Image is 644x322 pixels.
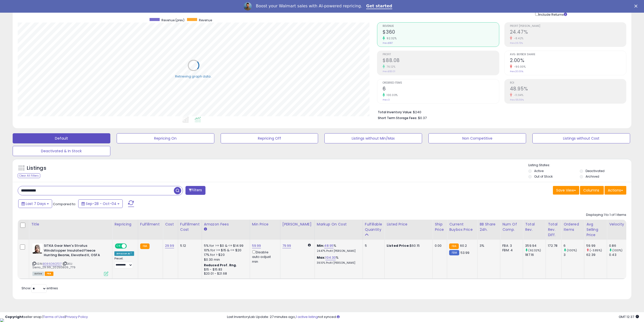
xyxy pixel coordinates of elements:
[480,222,498,232] div: BB Share 24h.
[586,253,607,257] div: 62.39
[605,186,626,195] button: Actions
[365,243,381,248] div: 5
[32,243,108,275] div: ASIN:
[548,243,557,248] div: 172.78
[32,243,43,254] img: 41n+s3IzynL._SL40_.jpg
[115,244,122,248] span: ON
[564,243,584,248] div: 6
[449,243,459,249] small: FBA
[609,222,628,227] div: Velocity
[612,248,622,252] small: (100%)
[114,251,134,256] div: Amazon AI *
[13,146,110,156] button: Deactivated & In Stock
[221,133,318,143] button: Repricing Off
[204,248,246,253] div: 10% for >= $15 & <= $20
[528,163,631,168] p: Listing States:
[383,98,390,101] small: Prev: 3
[525,243,546,248] div: 359.94
[317,243,359,253] div: %
[244,2,252,10] img: Profile image for Adrian
[317,255,359,265] div: %
[502,248,519,253] div: FBM: 4
[609,253,630,257] div: 0.43
[564,222,582,232] div: Ordered Items
[378,110,412,114] b: Total Inventory Value:
[317,255,326,260] b: Max:
[586,169,605,173] label: Deactivated
[383,53,499,56] span: Profit
[528,248,541,252] small: (92.32%)
[378,116,417,120] b: Short Term Storage Fees:
[18,173,40,178] div: Clear All Filters
[553,186,579,195] button: Save View
[252,243,261,248] a: 59.99
[45,272,53,276] span: FBA
[282,222,313,227] div: [PERSON_NAME]
[634,5,639,8] div: Close
[480,243,496,248] div: 3%
[385,65,395,69] small: 76.12%
[175,74,212,79] div: Retrieving graph data..
[609,243,630,248] div: 0.86
[387,243,410,248] b: Listed Price:
[586,213,626,217] div: Displaying 1 to 1 of 1 items
[512,36,524,40] small: -8.42%
[324,243,334,248] a: 48.95
[512,93,524,97] small: -11.94%
[325,255,336,260] a: 104.30
[383,42,393,45] small: Prev: $187
[204,272,246,276] div: $20.01 - $21.68
[324,133,422,143] button: Listings without Min/Max
[317,261,359,265] p: 39.10% Profit [PERSON_NAME]
[204,257,246,262] div: $0.30 min
[383,25,499,28] span: Revenue
[78,199,123,208] button: Sep-28 - Oct-04
[510,42,523,45] small: Prev: 26.72%
[31,222,110,227] div: Title
[383,58,499,64] h2: $88.08
[44,243,105,259] b: SITKA Gear Men's Stratus Windstopper Insulated Fleece Hunting Beanie, Elevated II, OSFA
[365,222,382,232] div: Fulfillable Quantity
[204,243,246,248] div: 5% for >= $0 & <= $14.99
[532,133,630,143] button: Listings without Cost
[525,222,544,232] div: Total Rev.
[418,116,427,120] span: $0.37
[510,58,626,64] h2: 2.00%
[43,262,62,266] a: B086D6QTD7
[385,36,397,40] small: 92.32%
[5,315,88,319] div: seller snap | |
[525,253,546,257] div: 187.16
[252,249,276,264] div: Disable auto adjust min
[435,243,443,248] div: 0.00
[502,222,521,232] div: Num of Comp.
[383,29,499,36] h2: $360
[564,253,584,257] div: 3
[256,4,362,9] div: Boost your Walmart sales with AI-powered repricing.
[510,29,626,36] h2: 24.47%
[204,253,246,257] div: 17% for > $20
[180,243,198,248] div: 5.12
[449,222,475,232] div: Current Buybox Price
[449,250,459,255] small: FBM
[86,201,116,206] span: Sep-28 - Oct-04
[383,82,499,84] span: Ordered Items
[580,186,604,195] button: Columns
[460,243,467,248] span: 60.2
[32,272,44,276] span: All listings currently available for purchase on Amazon
[378,109,622,115] li: $240
[204,263,237,267] b: Reduced Prof. Rng.
[165,243,174,248] a: 29.99
[531,11,573,17] div: Include Returns
[461,250,470,255] span: 53.99
[510,70,523,73] small: Prev: 20.00%
[583,188,599,193] span: Columns
[387,222,430,227] div: Listed Price
[5,314,24,319] strong: Copyright
[26,201,46,206] span: Last 7 Days
[114,222,136,227] div: Repricing
[13,133,110,143] button: Default
[383,70,395,73] small: Prev: $50.01
[317,222,361,227] div: Markup on Cost
[428,133,526,143] button: Non Competitive
[317,249,359,253] p: 24.47% Profit [PERSON_NAME]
